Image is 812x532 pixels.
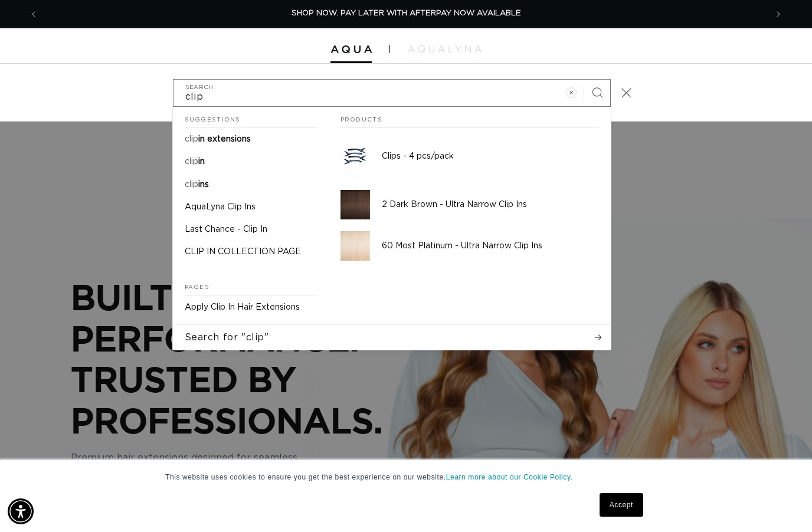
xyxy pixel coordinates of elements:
[198,135,251,143] span: in extensions
[446,473,573,481] a: Learn more about our Cookie Policy.
[185,224,267,235] p: Last Chance - Clip In
[408,45,482,52] img: aqualyna.com
[185,202,256,212] p: AquaLyna Clip Ins
[329,225,611,267] a: 60 Most Platinum - Ultra Narrow Clip Ins
[198,180,209,189] span: ins
[558,80,584,106] button: Clear search term
[382,199,599,210] p: 2 Dark Brown - Ultra Narrow Clip Ins
[185,275,317,296] h2: Pages
[185,156,205,167] p: clip in
[185,331,269,344] span: Search for "clip"
[8,498,34,524] div: Accessibility Menu
[329,184,611,225] a: 2 Dark Brown - Ultra Narrow Clip Ins
[753,475,812,532] iframe: Chat Widget
[173,218,329,241] a: Last Chance - Clip In
[185,179,209,190] p: clip ins
[173,173,329,196] a: clip ins
[173,241,329,263] a: CLIP IN COLLECTION PAGE
[185,247,301,257] p: CLIP IN COLLECTION PAGE
[340,134,370,178] img: Clips - 4 pcs/pack
[185,134,251,145] p: clip in extensions
[382,151,599,162] p: Clips - 4 pcs/pack
[330,45,372,54] img: Aqua Hair Extensions
[185,107,317,129] h2: Suggestions
[173,80,610,106] input: Search
[173,296,329,318] a: Apply Clip In Hair Extensions
[21,3,47,25] button: Previous announcement
[340,107,599,129] h2: Products
[185,135,198,143] mark: clip
[173,128,329,150] a: clip in extensions
[329,128,611,184] a: Clips - 4 pcs/pack
[292,9,521,17] span: SHOP NOW. PAY LATER WITH AFTERPAY NOW AVAILABLE
[765,3,791,25] button: Next announcement
[185,302,300,313] p: Apply Clip In Hair Extensions
[173,150,329,173] a: clip in
[185,180,198,189] mark: clip
[340,231,370,261] img: 60 Most Platinum - Ultra Narrow Clip Ins
[198,157,205,166] span: in
[340,190,370,219] img: 2 Dark Brown - Ultra Narrow Clip Ins
[600,493,643,517] a: Accept
[185,157,198,166] mark: clip
[382,241,599,251] p: 60 Most Platinum - Ultra Narrow Clip Ins
[165,472,647,482] p: This website uses cookies to ensure you get the best experience on our website.
[614,80,640,106] button: Close
[173,196,329,218] a: AquaLyna Clip Ins
[584,80,610,106] button: Search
